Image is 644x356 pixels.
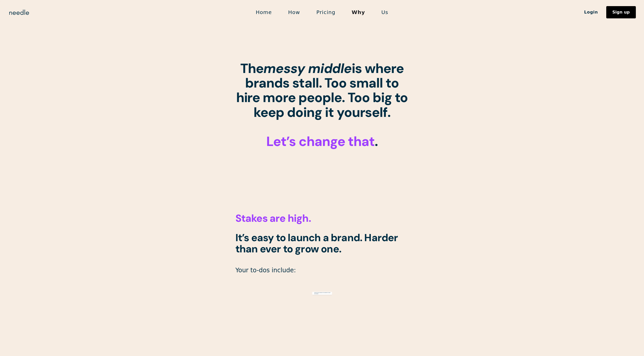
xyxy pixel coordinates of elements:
h1: . ‍ ‍ . [235,61,409,149]
span: Stakes are high. [235,212,311,225]
a: Login [576,8,606,17]
p: Spend to find customers on Instagram, TikTok, and Google [314,292,331,294]
a: Sign up [606,6,636,18]
a: Pricing [308,7,343,18]
a: How [280,7,308,18]
p: Your to-dos include: [235,267,409,274]
em: messy middle [263,60,352,77]
a: Why [344,7,373,18]
span: Let’s change that [266,133,374,150]
strong: The is where brands stall. Too small to hire more people. Too big to keep doing it yourself [236,60,408,121]
a: Us [373,7,396,18]
h1: It’s easy to launch a brand. Harder than ever to grow one. [235,232,409,254]
div: Sign up [612,10,630,14]
a: Home [248,7,280,18]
